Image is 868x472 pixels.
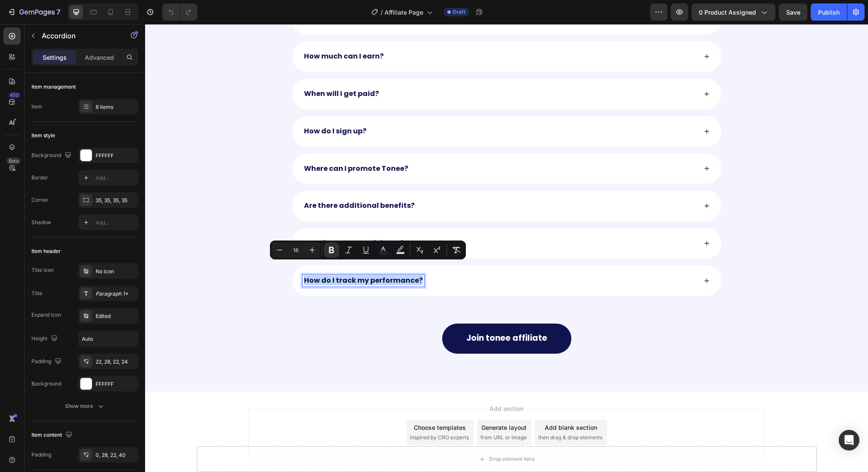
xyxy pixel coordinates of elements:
button: Publish [811,3,847,21]
div: Rich Text Editor. Editing area: main [158,213,260,225]
strong: How much can I earn? [159,27,239,37]
p: Settings [43,53,67,62]
div: Open Intercom Messenger [839,430,859,450]
strong: When will I get paid? [159,65,234,74]
button: <p><span style="font-size:19px;"><strong>Join tonee affiliate</strong></span></p> [297,299,426,330]
div: Choose templates [269,399,321,408]
div: Padding [31,451,51,459]
button: Show more [31,398,138,414]
button: 0 product assigned [691,3,775,21]
div: Beta [6,157,21,164]
div: Item management [31,83,76,91]
div: Add blank section [400,399,452,408]
p: 7 [56,7,60,17]
span: 0 product assigned [699,8,756,17]
div: FFFFFF [96,152,136,160]
div: Publish [818,8,840,17]
span: Add section [341,380,382,389]
div: 8 items [96,103,136,111]
div: 35, 35, 35, 35 [96,197,136,204]
div: Item style [31,132,55,139]
div: Drop element here [344,432,390,438]
strong: Join tonee affiliate [321,308,402,320]
div: Title [31,290,42,297]
div: Background [31,380,61,388]
div: Rich Text Editor. Editing area: main [158,251,279,262]
span: inspired by CRO experts [265,410,324,417]
p: Advanced [85,53,114,62]
p: Accordion [42,31,115,41]
div: Generate layout [336,399,381,408]
div: No icon [96,268,136,275]
button: 7 [3,3,64,21]
div: Rich Text Editor. Editing area: main [158,102,223,113]
div: Corner [31,196,49,204]
div: Rich Text Editor. Editing area: main [158,176,271,188]
span: / [381,8,383,17]
strong: Does it cost to participate? [159,214,259,224]
div: 0, 28, 22, 40 [96,451,136,459]
span: from URL or image [335,410,381,417]
div: Item header [31,247,61,255]
div: Edited [96,312,136,320]
div: Expand icon [31,311,61,319]
span: Save [786,9,800,16]
div: 22, 28, 22, 24 [96,358,136,366]
strong: Where can I promote Tonee? [159,139,263,149]
div: Height [31,333,59,345]
div: Item [31,103,42,111]
div: Show more [65,402,105,410]
div: Undo/Redo [162,3,197,21]
iframe: Design area [145,24,868,472]
span: then drag & drop elements [393,410,457,417]
div: Add... [96,174,136,182]
strong: How do I track my performance? [159,251,278,261]
div: Shadow [31,219,51,226]
div: 450 [8,92,21,99]
span: Draft [453,8,465,16]
div: Item content [31,429,74,441]
div: Background [31,150,73,161]
div: Title icon [31,266,54,274]
div: Rich Text Editor. Editing area: main [158,64,235,76]
div: Editor contextual toolbar [270,241,466,259]
div: Rich Text Editor. Editing area: main [158,27,240,38]
div: Paragraph 1* [96,290,136,298]
div: Add... [96,219,136,227]
div: FFFFFF [96,380,136,388]
div: Border [31,174,48,182]
span: Affiliate Page [384,8,423,17]
strong: How do I sign up? [159,102,221,112]
input: Auto [78,331,138,346]
div: Padding [31,356,63,367]
strong: Are there additional benefits? [159,176,270,186]
div: Rich Text Editor. Editing area: main [158,139,264,151]
button: Save [779,3,807,21]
